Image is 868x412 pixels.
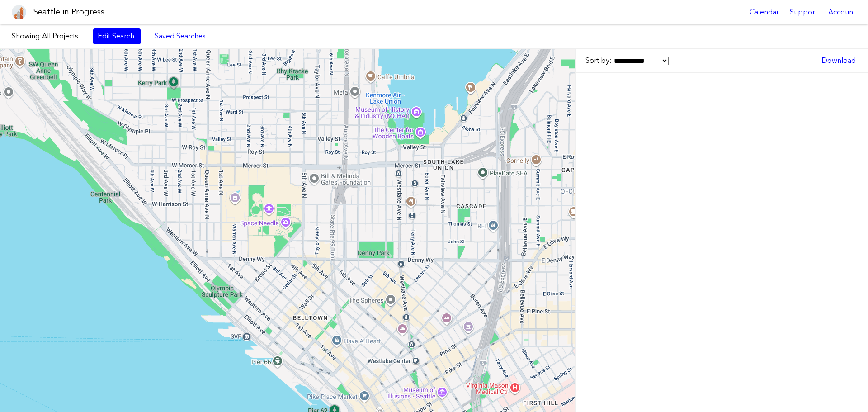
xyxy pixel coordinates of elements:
span: All Projects [42,32,78,40]
a: Download [817,53,860,68]
a: Saved Searches [150,28,211,44]
label: Showing: [12,31,84,41]
select: Sort by: [612,57,669,65]
label: Sort by: [585,56,669,66]
img: favicon-96x96.png [12,5,26,19]
a: Edit Search [93,28,141,44]
h1: Seattle in Progress [33,6,104,18]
